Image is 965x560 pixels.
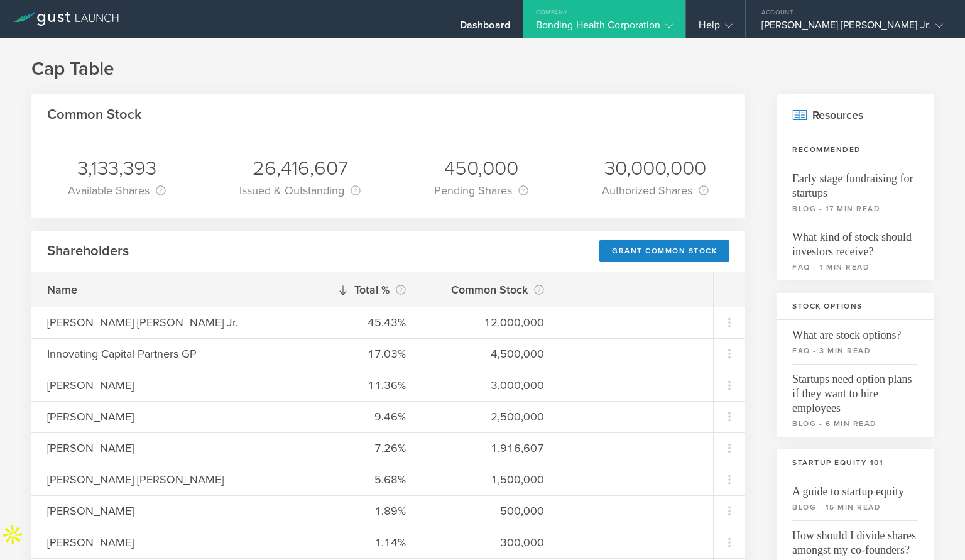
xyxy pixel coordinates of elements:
[460,19,510,38] div: Dashboard
[299,377,406,393] div: 11.36%
[299,440,406,456] div: 7.26%
[47,242,129,260] h2: Shareholders
[68,155,166,182] div: 3,133,393
[434,182,528,199] div: Pending Shares
[434,155,528,182] div: 450,000
[437,471,544,488] div: 1,500,000
[299,471,406,488] div: 5.68%
[777,163,934,222] a: Early stage fundraising for startupsblog - 17 min read
[792,320,918,343] span: What are stock options?
[792,261,918,273] small: faq - 1 min read
[761,19,943,38] div: [PERSON_NAME] [PERSON_NAME] Jr.
[699,19,732,38] div: Help
[777,136,934,163] h3: Recommended
[299,281,406,299] div: Total %
[792,163,918,200] span: Early stage fundraising for startups
[792,476,918,499] span: A guide to startup equity
[602,182,709,199] div: Authorized Shares
[47,471,267,488] div: [PERSON_NAME] [PERSON_NAME]
[792,222,918,259] span: What kind of stock should investors receive?
[777,476,934,520] a: A guide to startup equityblog - 15 min read
[792,418,918,429] small: blog - 6 min read
[47,106,142,124] h2: Common Stock
[299,346,406,362] div: 17.03%
[47,282,267,298] div: Name
[47,409,267,425] div: [PERSON_NAME]
[47,314,267,331] div: [PERSON_NAME] [PERSON_NAME] Jr.
[47,346,267,362] div: Innovating Capital Partners GP
[31,57,934,82] h1: Cap Table
[792,520,918,557] span: How should I divide shares amongst my co-founders?
[792,364,918,415] span: Startups need option plans if they want to hire employees
[777,293,934,320] h3: Stock Options
[239,155,361,182] div: 26,416,607
[437,346,544,362] div: 4,500,000
[777,364,934,437] a: Startups need option plans if they want to hire employeesblog - 6 min read
[602,155,709,182] div: 30,000,000
[437,503,544,519] div: 500,000
[47,503,267,519] div: [PERSON_NAME]
[437,409,544,425] div: 2,500,000
[299,503,406,519] div: 1.89%
[792,345,918,356] small: faq - 3 min read
[599,240,729,262] div: Grant Common Stock
[437,440,544,456] div: 1,916,607
[792,203,918,214] small: blog - 17 min read
[299,409,406,425] div: 9.46%
[47,377,267,393] div: [PERSON_NAME]
[777,320,934,364] a: What are stock options?faq - 3 min read
[437,281,544,299] div: Common Stock
[777,449,934,476] h3: Startup Equity 101
[239,182,361,199] div: Issued & Outstanding
[47,440,267,456] div: [PERSON_NAME]
[437,314,544,331] div: 12,000,000
[777,94,934,136] h2: Resources
[536,19,673,38] div: Bonding Health Corporation
[68,182,166,199] div: Available Shares
[437,377,544,393] div: 3,000,000
[792,502,918,513] small: blog - 15 min read
[299,314,406,331] div: 45.43%
[777,222,934,280] a: What kind of stock should investors receive?faq - 1 min read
